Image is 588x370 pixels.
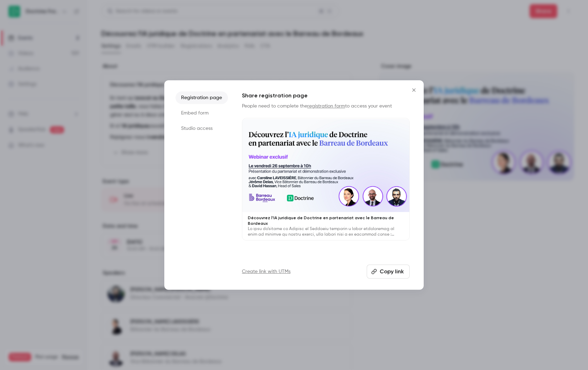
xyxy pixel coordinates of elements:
a: Create link with UTMs [242,268,291,275]
button: Copy link [367,265,410,279]
p: Découvrez l'IA juridique de Doctrine en partenariat avec le Barreau de Bordeaux [248,215,404,226]
p: People need to complete the to access your event [242,103,410,110]
li: Embed form [175,107,228,119]
h1: Share registration page [242,91,410,100]
li: Registration page [175,91,228,104]
button: Close [407,83,421,97]
p: Lo ipsu do’sitame co Adipisc el Seddoeiu temporin u labor etdoloremag al enim ad minimve qu nostr... [248,226,404,237]
a: Découvrez l'IA juridique de Doctrine en partenariat avec le Barreau de BordeauxLo ipsu do’sitame ... [242,118,410,240]
li: Studio access [175,122,228,135]
a: registration form [307,104,345,109]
